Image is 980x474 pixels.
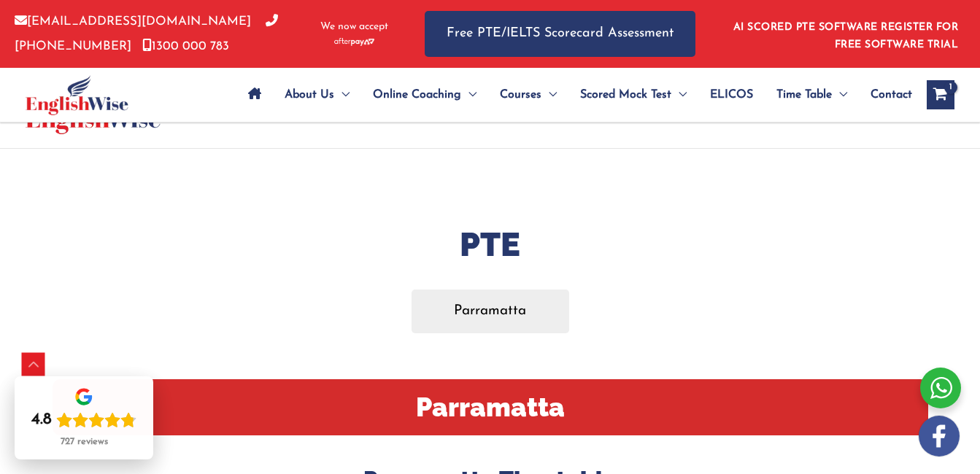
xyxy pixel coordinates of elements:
a: Online CoachingMenu Toggle [361,69,488,120]
a: Scored Mock TestMenu Toggle [568,69,698,120]
h1: PTE [53,222,928,268]
a: About UsMenu Toggle [273,69,361,120]
a: AI SCORED PTE SOFTWARE REGISTER FOR FREE SOFTWARE TRIAL [733,22,959,50]
img: Afterpay-Logo [334,38,374,46]
span: Contact [871,69,912,120]
span: Menu Toggle [832,69,847,120]
span: Menu Toggle [671,69,687,120]
aside: Header Widget 1 [725,10,965,58]
a: ELICOS [698,69,765,120]
a: Contact [859,69,912,120]
span: Time Table [776,69,832,120]
div: 4.8 [31,410,52,430]
span: Menu Toggle [334,69,350,120]
a: Time TableMenu Toggle [765,69,859,120]
span: Scored Mock Test [580,69,671,120]
a: View Shopping Cart, 1 items [927,80,954,109]
span: Online Coaching [373,69,461,120]
span: Menu Toggle [541,69,557,120]
div: Rating: 4.8 out of 5 [31,410,136,430]
nav: Site Navigation: Main Menu [236,69,912,120]
h2: Parramatta [53,379,928,435]
img: cropped-ew-logo [26,75,128,115]
div: 727 reviews [61,436,108,448]
a: [EMAIL_ADDRESS][DOMAIN_NAME] [15,15,251,28]
a: [PHONE_NUMBER] [15,15,278,52]
span: ELICOS [710,69,753,120]
span: About Us [285,69,334,120]
img: white-facebook.png [919,416,960,456]
a: CoursesMenu Toggle [488,69,568,120]
a: Free PTE/IELTS Scorecard Assessment [425,11,695,57]
span: Courses [500,69,541,120]
span: Menu Toggle [461,69,477,120]
a: 1300 000 783 [142,40,229,53]
span: We now accept [320,20,388,34]
a: Parramatta [412,290,569,333]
